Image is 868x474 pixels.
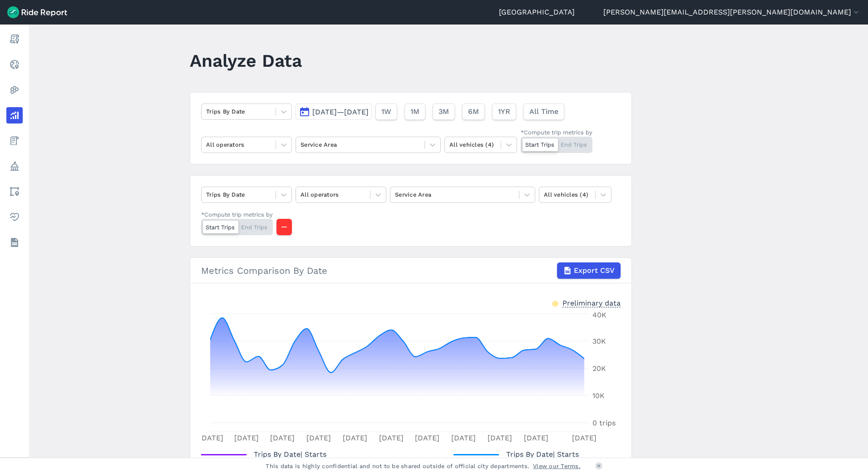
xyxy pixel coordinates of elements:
button: 1M [404,104,425,120]
button: All Time [523,104,564,120]
button: 6M [462,104,485,120]
span: All Time [529,106,558,117]
span: 1M [410,106,419,117]
tspan: [DATE] [343,434,367,443]
a: Realtime [6,56,23,73]
button: Export CSV [557,262,621,279]
tspan: [DATE] [524,434,548,443]
a: Areas [6,183,23,200]
span: Export CSV [574,265,615,276]
tspan: 40K [592,311,607,319]
tspan: [DATE] [572,434,597,443]
img: Ride Report [7,6,67,18]
a: Fees [6,133,23,149]
tspan: 20K [592,364,606,373]
tspan: 30K [592,337,606,346]
tspan: [DATE] [379,434,404,443]
button: 1W [375,104,397,120]
tspan: [DATE] [234,434,259,443]
tspan: [DATE] [270,434,295,443]
tspan: [DATE] [451,434,476,443]
a: Analyze [6,107,23,123]
div: *Compute trip metrics by [201,210,273,219]
a: Policy [6,158,23,174]
span: 6M [468,106,479,117]
tspan: 10K [592,391,605,400]
span: Trips By Date [254,447,301,459]
button: [PERSON_NAME][EMAIL_ADDRESS][PERSON_NAME][DOMAIN_NAME] [603,7,861,18]
tspan: [DATE] [306,434,331,443]
span: | Starts [254,450,326,459]
span: 3M [439,106,449,117]
tspan: [DATE] [199,434,223,443]
a: Health [6,209,23,225]
a: Datasets [6,234,23,251]
tspan: [DATE] [415,434,439,443]
span: [DATE]—[DATE] [312,108,369,116]
button: 3M [433,104,455,120]
div: *Compute trip metrics by [521,128,592,137]
span: 1YR [498,106,510,117]
tspan: [DATE] [488,434,512,443]
span: Trips By Date [506,447,553,459]
a: Report [6,31,23,47]
span: | Starts [506,450,579,459]
a: Heatmaps [6,82,23,98]
a: View our Terms. [533,462,581,470]
div: Preliminary data [562,298,621,307]
h1: Analyze Data [190,48,302,73]
button: [DATE]—[DATE] [296,104,372,120]
button: 1YR [492,104,516,120]
a: [GEOGRAPHIC_DATA] [499,7,575,18]
span: 1W [381,106,391,117]
div: Metrics Comparison By Date [201,262,621,279]
tspan: 0 trips [592,419,616,427]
